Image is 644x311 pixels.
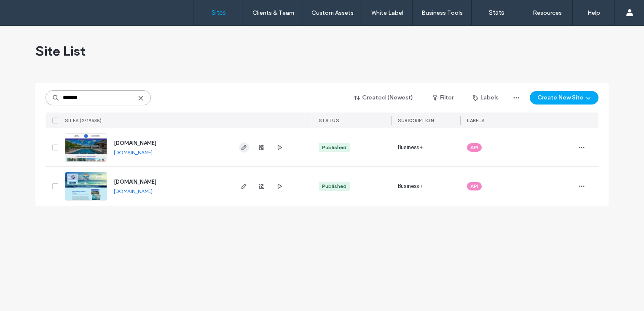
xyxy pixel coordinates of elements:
label: White Label [371,9,403,16]
a: [DOMAIN_NAME] [114,188,153,194]
span: SITES (2/19535) [65,118,102,123]
span: LABELS [467,118,484,123]
span: API [470,182,478,190]
span: API [470,144,478,151]
span: Business+ [398,182,423,190]
button: Labels [465,91,506,105]
label: Resources [533,9,562,16]
a: [DOMAIN_NAME] [114,179,156,185]
button: Filter [424,91,462,105]
label: Clients & Team [252,9,294,16]
label: Help [588,9,600,16]
button: Create New Site [530,91,598,105]
label: Business Tools [421,9,463,16]
label: Stats [489,9,504,16]
span: Help [19,6,36,13]
a: [DOMAIN_NAME] [114,140,156,146]
span: Business+ [398,143,423,152]
a: [DOMAIN_NAME] [114,149,153,155]
span: STATUS [319,118,339,123]
span: Site List [35,43,86,59]
label: Sites [212,9,226,16]
label: Custom Assets [311,9,354,16]
div: Published [322,144,346,151]
div: Published [322,182,346,190]
button: Created (Newest) [347,91,421,105]
span: SUBSCRIPTION [398,118,434,123]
